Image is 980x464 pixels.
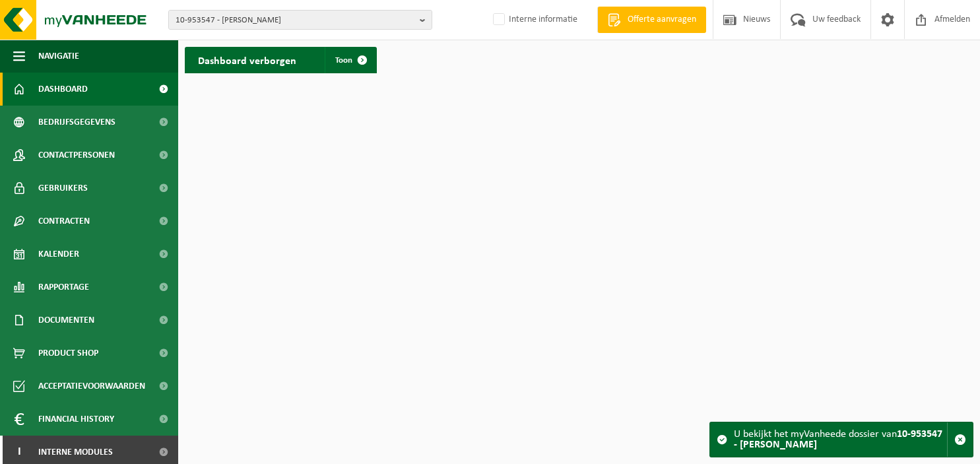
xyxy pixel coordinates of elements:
[168,10,432,30] button: 10-953547 - [PERSON_NAME]
[38,403,114,436] span: Financial History
[325,47,376,73] a: Toon
[597,7,706,33] a: Offerte aanvragen
[38,337,98,370] span: Product Shop
[38,73,88,106] span: Dashboard
[38,370,145,403] span: Acceptatievoorwaarden
[490,10,577,30] label: Interne informatie
[38,106,115,139] span: Bedrijfsgegevens
[38,172,88,205] span: Gebruikers
[185,47,310,73] h2: Dashboard verborgen
[38,238,79,271] span: Kalender
[38,271,89,304] span: Rapportage
[335,56,352,65] span: Toon
[38,139,115,172] span: Contactpersonen
[734,422,947,457] div: U bekijkt het myVanheede dossier van
[176,11,414,30] span: 10-953547 - [PERSON_NAME]
[624,13,700,26] span: Offerte aanvragen
[38,304,94,337] span: Documenten
[734,429,942,450] strong: 10-953547 - [PERSON_NAME]
[38,40,79,73] span: Navigatie
[38,205,90,238] span: Contracten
